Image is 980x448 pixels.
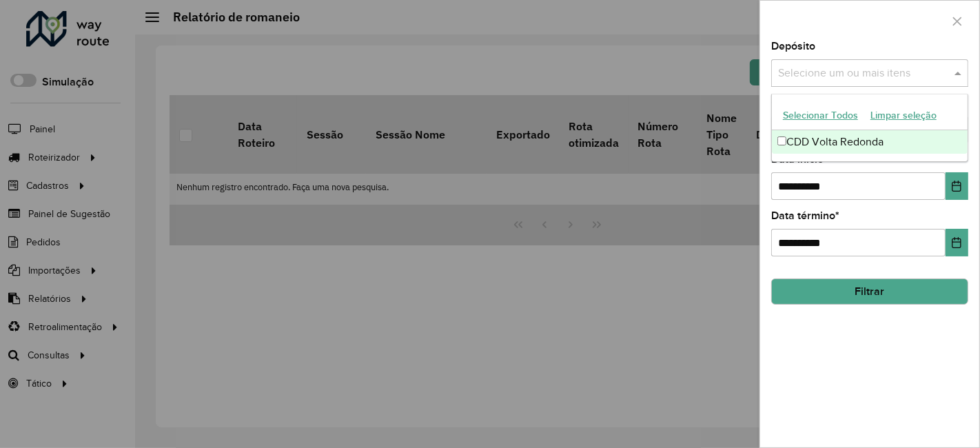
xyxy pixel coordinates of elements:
div: CDD Volta Redonda [772,130,968,154]
button: Filtrar [771,278,968,305]
button: Selecionar Todos [777,105,864,126]
label: Depósito [771,38,815,54]
label: Data término [771,207,839,224]
button: Limpar seleção [864,105,943,126]
ng-dropdown-panel: Options list [771,94,969,162]
button: Choose Date [946,229,968,256]
button: Choose Date [946,172,968,200]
